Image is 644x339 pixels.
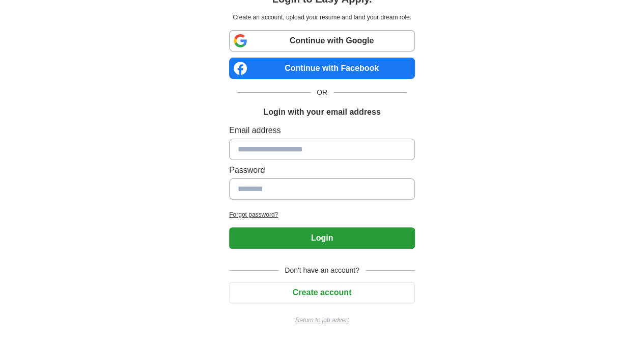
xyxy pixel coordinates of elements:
a: Return to job advert [229,316,415,325]
label: Email address [229,124,415,137]
span: Don't have an account? [278,265,366,276]
button: Create account [229,282,415,303]
a: Forgot password? [229,210,415,219]
a: Continue with Google [229,30,415,51]
a: Create account [229,288,415,297]
p: Create an account, upload your resume and land your dream role. [231,13,413,22]
h1: Login with your email address [263,106,380,118]
span: OR [311,87,333,98]
button: Login [229,227,415,249]
a: Continue with Facebook [229,58,415,79]
label: Password [229,164,415,176]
